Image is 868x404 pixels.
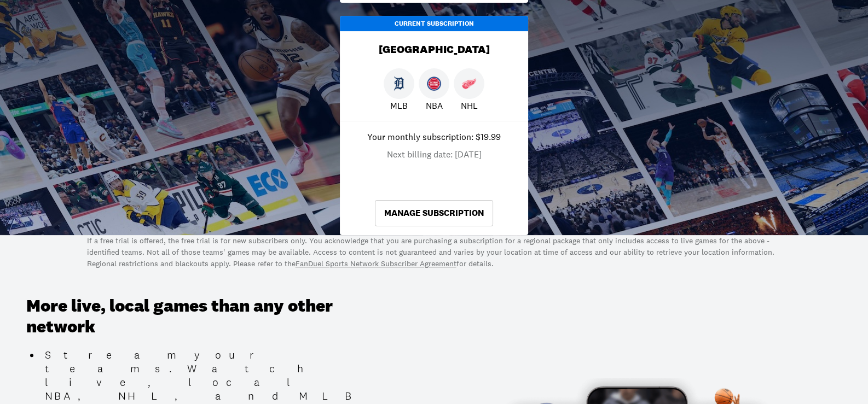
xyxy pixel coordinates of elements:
[461,99,478,112] p: NHL
[462,77,476,91] img: Red Wings
[87,235,782,270] p: If a free trial is offered, the free trial is for new subscribers only. You acknowledge that you ...
[340,16,528,31] div: Current Subscription
[387,148,482,161] p: Next billing date: [DATE]
[26,296,382,338] h3: More live, local games than any other network
[340,31,528,68] div: [GEOGRAPHIC_DATA]
[427,77,441,91] img: Pistons
[426,99,443,112] p: NBA
[367,130,501,143] p: Your monthly subscription: $19.99
[392,77,406,91] img: Tigers
[375,200,493,226] a: Manage Subscription
[296,259,456,268] a: FanDuel Sports Network Subscriber Agreement
[390,99,408,112] p: MLB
